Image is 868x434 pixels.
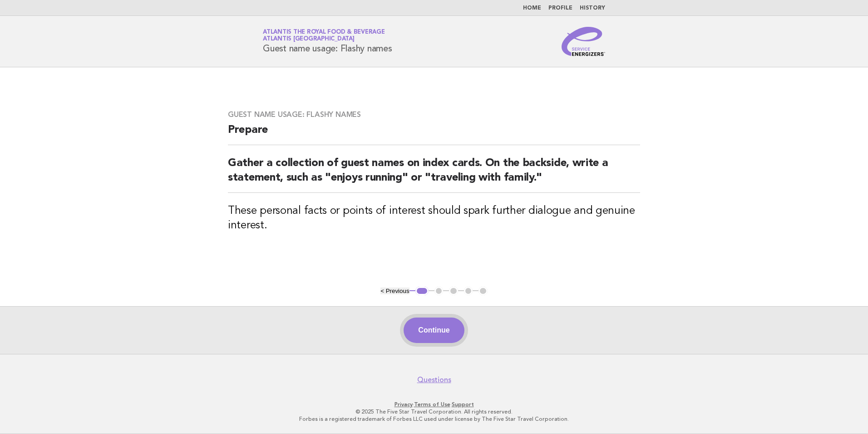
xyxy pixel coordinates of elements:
[263,30,392,53] h1: Guest name usage: Flashy names
[156,401,712,408] p: · ·
[452,401,474,408] a: Support
[415,287,429,296] button: 1
[228,204,640,233] h3: These personal facts or points of interest should spark further dialogue and genuine interest.
[263,29,385,42] a: Atlantis the Royal Food & BeverageAtlantis [GEOGRAPHIC_DATA]
[562,27,605,56] img: Service Energizers
[580,5,605,11] a: History
[523,5,541,11] a: Home
[228,123,640,145] h2: Prepare
[417,375,451,384] a: Questions
[380,288,409,294] button: < Previous
[156,415,712,423] p: Forbes is a registered trademark of Forbes LLC used under license by The Five Star Travel Corpora...
[548,5,572,11] a: Profile
[228,110,640,119] h3: Guest name usage: Flashy names
[263,36,355,42] span: Atlantis [GEOGRAPHIC_DATA]
[156,408,712,415] p: © 2025 The Five Star Travel Corporation. All rights reserved.
[414,401,450,408] a: Terms of Use
[228,156,640,193] h2: Gather a collection of guest names on index cards. On the backside, write a statement, such as "e...
[404,318,464,343] button: Continue
[395,401,413,408] a: Privacy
